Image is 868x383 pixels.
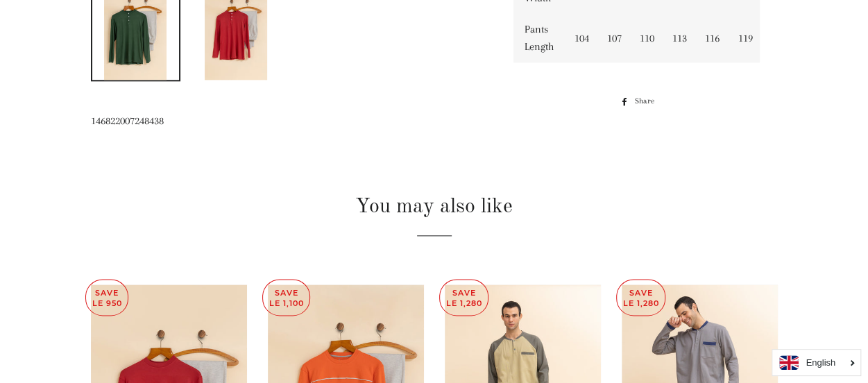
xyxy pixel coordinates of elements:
p: Save LE 1,280 [617,280,665,315]
p: Save LE 1,100 [263,280,309,315]
h2: You may also like [91,192,778,221]
i: English [806,358,835,367]
td: 119 [727,14,760,62]
td: 116 [695,14,727,62]
td: 110 [629,14,662,62]
p: Save LE 950 [86,280,128,315]
span: 146822007248438 [91,114,164,127]
p: Save LE 1,280 [440,280,488,315]
td: 107 [596,14,629,62]
td: 104 [563,14,596,62]
span: Share [634,94,661,109]
td: 113 [662,14,695,62]
td: Pants Length [513,14,563,62]
a: English [779,355,853,370]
